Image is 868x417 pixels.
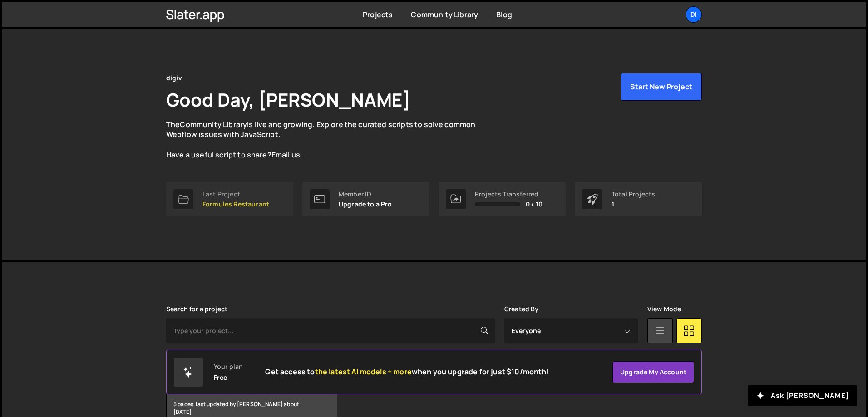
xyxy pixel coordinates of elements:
span: the latest AI models + more [315,367,412,377]
a: Upgrade my account [612,361,694,383]
p: 1 [612,201,655,208]
a: Projects [363,10,393,20]
div: Free [214,374,227,381]
input: Type your project... [166,318,495,343]
p: Formules Restaurant [202,201,269,208]
p: The is live and growing. Explore the curated scripts to solve common Webflow issues with JavaScri... [166,119,493,160]
button: Start New Project [621,73,702,101]
label: Created By [504,305,539,313]
p: Upgrade to a Pro [339,201,392,208]
a: Community Library [180,119,247,129]
span: 0 / 10 [526,201,542,208]
a: Last Project Formules Restaurant [166,182,293,216]
div: Member ID [339,191,392,198]
a: di [686,6,702,23]
h1: Good Day, [PERSON_NAME] [166,87,410,112]
label: View Mode [647,305,681,313]
div: Total Projects [612,191,655,198]
div: Projects Transferred [475,191,542,198]
a: Community Library [411,10,478,20]
h2: Get access to when you upgrade for just $10/month! [265,368,549,376]
button: Ask [PERSON_NAME] [748,385,857,406]
label: Search for a project [166,305,227,313]
a: Blog [496,10,512,20]
div: Your plan [214,363,243,370]
a: Email us [271,150,300,160]
div: digiv [166,73,182,83]
div: Last Project [202,191,269,198]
